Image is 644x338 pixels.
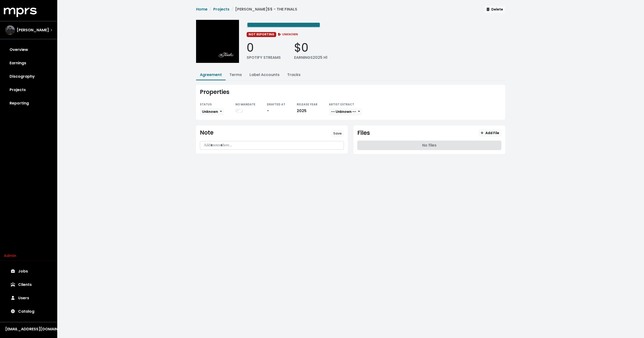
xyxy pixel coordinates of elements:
[200,108,224,115] button: Unknown
[5,25,15,35] img: The selected account / producer
[200,129,213,136] div: Note
[4,278,53,291] a: Clients
[4,97,53,110] a: Reporting
[267,108,285,114] div: -
[4,265,53,278] a: Jobs
[478,129,501,137] button: Add File
[235,102,255,106] small: NO MANDATE
[4,326,53,332] button: [EMAIL_ADDRESS][DOMAIN_NAME]
[297,102,317,106] small: RELEASE YEAR
[481,131,499,135] span: Add File
[196,6,297,16] nav: breadcrumb
[287,72,301,77] a: Tracks
[247,32,276,37] span: NOT REPORTING
[17,27,49,33] span: [PERSON_NAME]
[247,21,321,29] span: Edit value
[229,6,297,12] li: [PERSON_NAME]$$ - THE FINALS
[4,9,37,15] a: mprs logo
[294,41,327,55] div: $0
[329,108,362,115] button: -- Unknown --
[229,72,242,77] a: Terms
[329,102,354,106] small: ARTIST EXTRACT
[5,326,52,332] div: [EMAIL_ADDRESS][DOMAIN_NAME]
[200,72,222,77] a: Agreement
[247,41,281,55] div: 0
[277,32,298,36] span: UNKNOWN
[4,291,53,305] a: Users
[4,70,53,83] a: Discography
[4,43,53,56] a: Overview
[357,141,501,150] div: No files
[196,6,208,12] a: Home
[4,305,53,318] a: Catalog
[247,55,281,60] div: SPOTIFY STREAMS
[487,7,503,12] span: Delete
[357,130,370,136] div: Files
[297,108,317,114] div: 2025
[294,55,327,60] div: EARNINGS 2025 H1
[331,109,356,114] span: -- Unknown --
[484,6,505,13] button: Delete
[200,89,501,96] div: Properties
[196,20,239,63] img: Album cover for this project
[213,6,229,12] a: Projects
[4,83,53,97] a: Projects
[267,102,285,106] small: DRAFTED AT
[200,102,212,106] small: STATUS
[249,72,280,77] a: Label Accounts
[202,109,218,114] span: Unknown
[4,56,53,70] a: Earnings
